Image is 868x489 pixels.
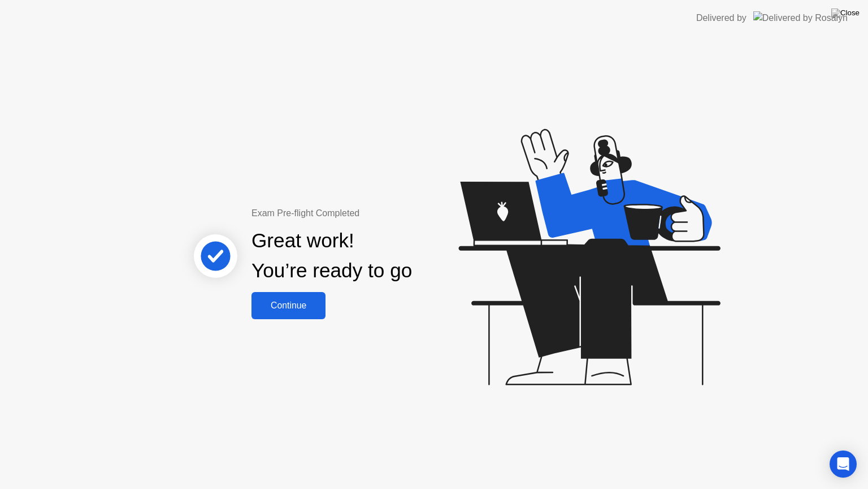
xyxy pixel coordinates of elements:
[251,207,485,220] div: Exam Pre-flight Completed
[251,226,412,286] div: Great work! You’re ready to go
[251,292,325,319] button: Continue
[255,301,322,311] div: Continue
[831,8,860,18] img: Close
[830,451,857,478] div: Open Intercom Messenger
[696,11,747,25] div: Delivered by
[753,11,848,24] img: Delivered by Rosalyn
